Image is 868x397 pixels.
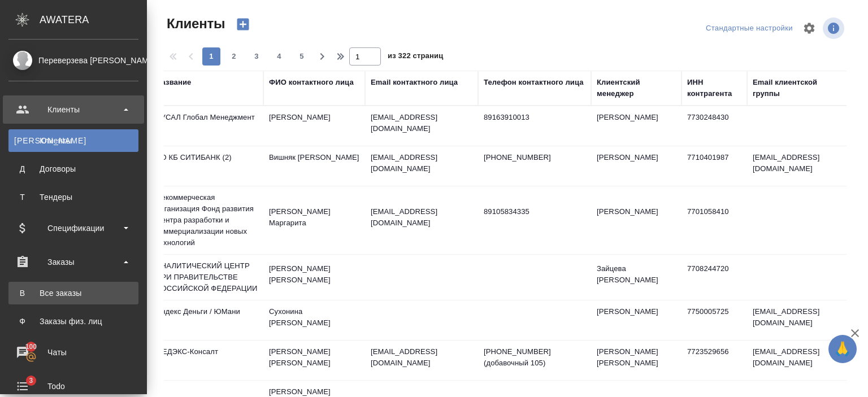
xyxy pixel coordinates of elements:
[796,15,823,42] span: Настроить таблицу
[225,51,243,62] span: 2
[682,146,747,186] td: 7710401987
[8,344,138,361] div: Чаты
[591,300,682,340] td: [PERSON_NAME]
[248,51,266,62] span: 3
[8,282,138,304] a: ВВсе заказы
[156,77,191,88] div: Название
[8,310,138,333] a: ФЗаказы физ. лиц
[371,206,472,229] p: [EMAIL_ADDRESS][DOMAIN_NAME]
[484,346,585,369] p: [PHONE_NUMBER] (добавочный 105)
[150,255,263,300] td: АНАЛИТИЧЕСКИЙ ЦЕНТР ПРИ ПРАВИТЕЛЬСТВЕ РОССИЙСКОЙ ФЕДЕРАЦИИ
[8,254,138,271] div: Заказы
[270,47,288,66] button: 4
[14,135,133,146] div: Клиенты
[484,112,585,123] p: 89163910013
[682,200,747,240] td: 7701058410
[682,258,747,297] td: 7708244720
[371,346,472,369] p: [EMAIL_ADDRESS][DOMAIN_NAME]
[150,186,263,254] td: Некоммерческая организация Фонд развития Центра разработки и коммерциализации новых технологий
[248,47,266,66] button: 3
[371,152,472,174] p: [EMAIL_ADDRESS][DOMAIN_NAME]
[687,77,741,99] div: ИНН контрагента
[388,49,443,66] span: из 322 страниц
[682,300,747,340] td: 7750005725
[484,206,585,217] p: 89105834335
[8,158,138,180] a: ДДоговоры
[591,106,682,146] td: [PERSON_NAME]
[263,146,365,186] td: Вишняк [PERSON_NAME]
[3,338,144,367] a: 100Чаты
[270,51,288,62] span: 4
[150,106,263,146] td: РУСАЛ Глобал Менеджмент
[8,220,138,237] div: Спецификации
[164,15,225,33] span: Клиенты
[40,8,147,31] div: AWATERA
[747,300,849,340] td: [EMAIL_ADDRESS][DOMAIN_NAME]
[225,47,243,66] button: 2
[371,77,458,88] div: Email контактного лица
[269,77,354,88] div: ФИО контактного лица
[682,106,747,146] td: 7730248430
[22,375,40,386] span: 3
[263,106,365,146] td: [PERSON_NAME]
[591,146,682,186] td: [PERSON_NAME]
[229,15,257,34] button: Создать
[14,287,133,299] div: Все заказы
[597,77,676,99] div: Клиентский менеджер
[823,18,847,39] span: Посмотреть информацию
[753,77,843,99] div: Email клиентской группы
[14,191,133,203] div: Тендеры
[484,77,584,88] div: Телефон контактного лица
[8,129,138,152] a: [PERSON_NAME]Клиенты
[14,163,133,174] div: Договоры
[150,146,263,186] td: АО КБ СИТИБАНК (2)
[150,300,263,340] td: Яндекс Деньги / ЮМани
[484,152,585,163] p: [PHONE_NUMBER]
[371,112,472,134] p: [EMAIL_ADDRESS][DOMAIN_NAME]
[591,258,682,297] td: Зайцева [PERSON_NAME]
[263,341,365,380] td: [PERSON_NAME] [PERSON_NAME]
[263,300,365,340] td: Сухонина [PERSON_NAME]
[8,54,138,67] div: Переверзева [PERSON_NAME]
[591,200,682,240] td: [PERSON_NAME]
[591,341,682,380] td: [PERSON_NAME] [PERSON_NAME]
[263,200,365,240] td: [PERSON_NAME] Маргарита
[293,47,311,66] button: 5
[8,101,138,118] div: Клиенты
[14,316,133,327] div: Заказы физ. лиц
[8,186,138,208] a: ТТендеры
[747,341,849,380] td: [EMAIL_ADDRESS][DOMAIN_NAME]
[8,378,138,395] div: Todo
[682,341,747,380] td: 7723529656
[293,51,311,62] span: 5
[19,341,44,352] span: 100
[703,20,796,37] div: split button
[263,258,365,297] td: [PERSON_NAME] [PERSON_NAME]
[747,146,849,186] td: [EMAIL_ADDRESS][DOMAIN_NAME]
[828,335,857,363] button: 🙏
[833,337,852,361] span: 🙏
[150,341,263,380] td: МЕДЭКС-Консалт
